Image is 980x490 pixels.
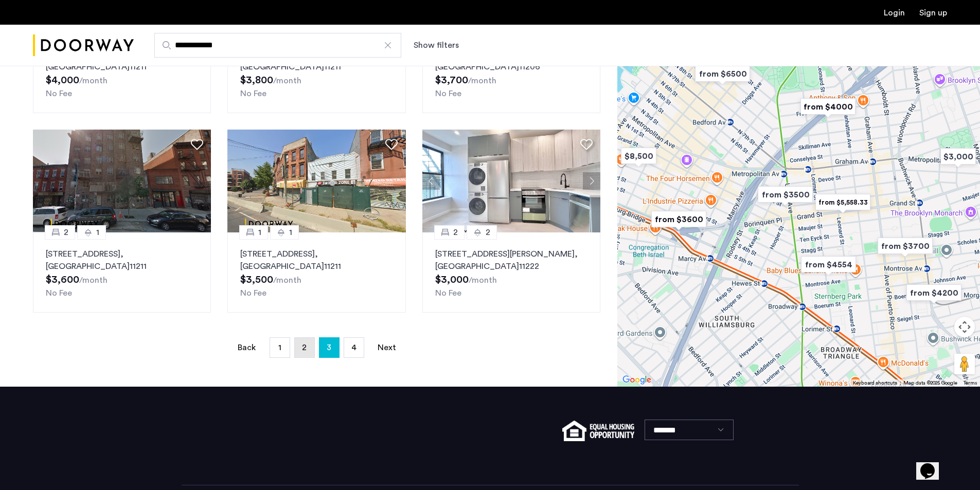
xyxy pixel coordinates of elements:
a: Registration [919,9,947,17]
span: 2 [64,226,68,239]
span: $3,500 [240,275,273,285]
a: Cazamio Logo [33,26,134,65]
a: 21[STREET_ADDRESS][PERSON_NAME], [GEOGRAPHIC_DATA]11206No Fee [422,33,600,113]
sub: /month [273,77,301,85]
span: $3,700 [435,75,468,85]
button: Next apartment [583,172,600,190]
sub: /month [468,77,496,85]
sub: /month [79,77,108,85]
sub: /month [469,276,497,284]
a: Open this area in Google Maps (opens a new window) [620,373,654,387]
button: Keyboard shortcuts [853,379,897,387]
button: Previous apartment [422,172,440,190]
span: No Fee [46,289,72,297]
button: Map camera controls [954,317,975,337]
input: Apartment Search [154,33,401,58]
iframe: chat widget [916,449,949,480]
span: No Fee [435,289,461,297]
span: $3,800 [240,75,273,85]
span: 1 [258,226,261,239]
a: 11[STREET_ADDRESS][PERSON_NAME], [GEOGRAPHIC_DATA]11211No Fee [33,33,211,113]
img: equal-housing.png [562,421,634,441]
a: Terms [964,379,977,387]
div: from $5,558.33 [807,187,879,218]
a: Login [884,9,905,17]
div: from $3700 [869,230,941,262]
img: 2013_638472368135661179.jpeg [422,130,601,232]
a: 21[STREET_ADDRESS], [GEOGRAPHIC_DATA]11211No Fee [33,232,211,313]
nav: Pagination [33,337,600,358]
span: 2 [453,226,458,239]
div: from $3500 [750,179,821,210]
span: Map data ©2025 Google [903,380,957,386]
p: [STREET_ADDRESS][PERSON_NAME] 11222 [435,248,587,273]
span: No Fee [435,89,461,98]
div: $8,500 [613,140,665,172]
div: from $4000 [792,91,864,122]
span: No Fee [240,289,266,297]
a: 11[STREET_ADDRESS], [GEOGRAPHIC_DATA]11211No Fee [227,232,405,313]
sub: /month [273,276,301,284]
span: 1 [289,226,292,239]
img: Google [620,373,654,387]
span: $3,600 [46,275,79,285]
span: $3,000 [435,275,469,285]
sub: /month [79,276,108,284]
button: Show or hide filters [414,39,459,51]
a: Back [237,338,257,357]
img: logo [33,26,134,65]
span: 2 [302,343,307,352]
span: No Fee [240,89,266,98]
div: from $4200 [898,277,970,308]
select: Language select [645,420,734,440]
img: 360ac8f6-4482-47b0-bc3d-3cb89b569d10_638905200039138648.png [227,130,406,232]
span: 4 [351,343,357,352]
span: $4,000 [46,75,79,85]
p: [STREET_ADDRESS] 11211 [240,248,393,273]
button: Drag Pegman onto the map to open Street View [954,354,975,374]
span: No Fee [46,89,72,98]
a: 11[STREET_ADDRESS], [GEOGRAPHIC_DATA]11211No Fee [227,33,405,113]
div: from $6500 [687,58,758,89]
div: from $3600 [643,204,715,235]
span: 3 [327,339,331,356]
p: [STREET_ADDRESS] 11211 [46,248,198,273]
span: 2 [486,226,490,239]
div: from $4554 [793,249,864,280]
span: 1 [278,343,281,352]
span: 1 [96,226,99,239]
a: Next [377,338,397,357]
a: 22[STREET_ADDRESS][PERSON_NAME], [GEOGRAPHIC_DATA]11222No Fee [422,232,600,313]
img: dc6efc1f-24ba-4395-9182-45437e21be9a_638907940359509753.png [33,130,211,232]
